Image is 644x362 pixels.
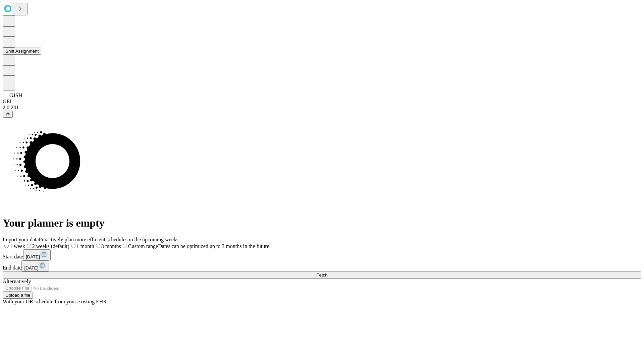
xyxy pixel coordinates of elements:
[24,265,38,270] span: [DATE]
[3,217,641,229] h1: Your planner is empty
[3,99,641,105] div: GEI
[3,237,39,242] span: Import your data
[3,271,641,279] button: Fetch
[3,105,641,111] div: 2.0.241
[3,292,33,299] button: Upload a file
[128,243,158,249] span: Custom range
[21,260,49,271] button: [DATE]
[3,48,41,55] button: Shift Assignment
[76,243,94,249] span: 1 month
[158,243,270,249] span: Dates can be optimized up to 3 months in the future.
[4,244,9,248] input: 1 week
[32,243,69,249] span: 2 weeks (default)
[23,249,51,260] button: [DATE]
[3,299,107,304] span: With your OR schedule from your existing EHR
[10,243,25,249] span: 1 week
[123,244,127,248] input: Custom rangeDates can be optimized up to 3 months in the future.
[9,93,22,98] span: GJSH
[3,111,13,118] button: @
[96,244,100,248] input: 3 months
[3,279,31,284] span: Alternatively
[5,112,10,117] span: @
[26,254,40,259] span: [DATE]
[316,273,327,278] span: Fetch
[3,249,641,260] div: Start date
[39,237,180,242] span: Proactively plan more efficient schedules in the upcoming weeks.
[71,244,75,248] input: 1 month
[101,243,121,249] span: 3 months
[27,244,31,248] input: 2 weeks (default)
[3,260,641,271] div: End date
